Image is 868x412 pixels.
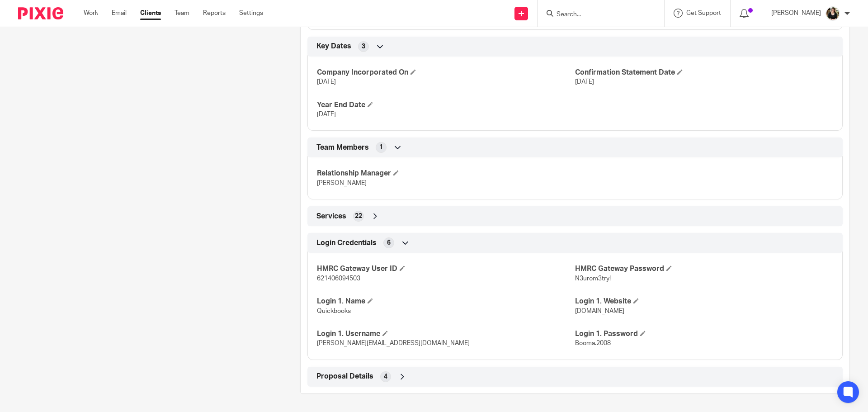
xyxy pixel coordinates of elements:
h4: Year End Date [317,100,575,110]
span: 6 [387,238,391,247]
img: Helen%20Campbell.jpeg [826,6,840,21]
p: [PERSON_NAME] [771,9,821,18]
a: Team [175,9,189,18]
span: Key Dates [316,42,351,51]
a: Email [112,9,127,18]
h4: Confirmation Statement Date [575,68,833,77]
span: Services [316,212,346,221]
input: Search [556,11,637,19]
a: Clients [140,9,161,18]
h4: Relationship Manager [317,169,575,178]
a: Reports [203,9,226,18]
span: [DATE] [575,79,594,85]
span: 621406094503 [317,275,360,282]
span: 3 [362,42,365,51]
h4: HMRC Gateway User ID [317,264,575,274]
h4: Login 1. Password [575,329,833,339]
span: Login Credentials [316,238,377,248]
span: 4 [384,372,387,381]
h4: Company Incorporated On [317,68,575,77]
a: Work [84,9,98,18]
a: Settings [239,9,263,18]
h4: Login 1. Username [317,329,575,339]
span: [DATE] [317,79,336,85]
span: 22 [355,212,362,221]
span: Proposal Details [316,372,373,381]
h4: HMRC Gateway Password [575,264,833,274]
span: Get Support [686,10,721,16]
span: Team Members [316,143,369,152]
span: N3urom3try! [575,275,611,282]
span: 1 [379,143,383,152]
span: [DOMAIN_NAME] [575,308,624,314]
h4: Login 1. Name [317,297,575,306]
span: [PERSON_NAME] [317,180,367,186]
span: [PERSON_NAME][EMAIL_ADDRESS][DOMAIN_NAME] [317,340,470,346]
h4: Login 1. Website [575,297,833,306]
span: [DATE] [317,111,336,118]
span: Quickbooks [317,308,351,314]
img: Pixie [18,7,63,19]
span: Booma.2008 [575,340,611,346]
